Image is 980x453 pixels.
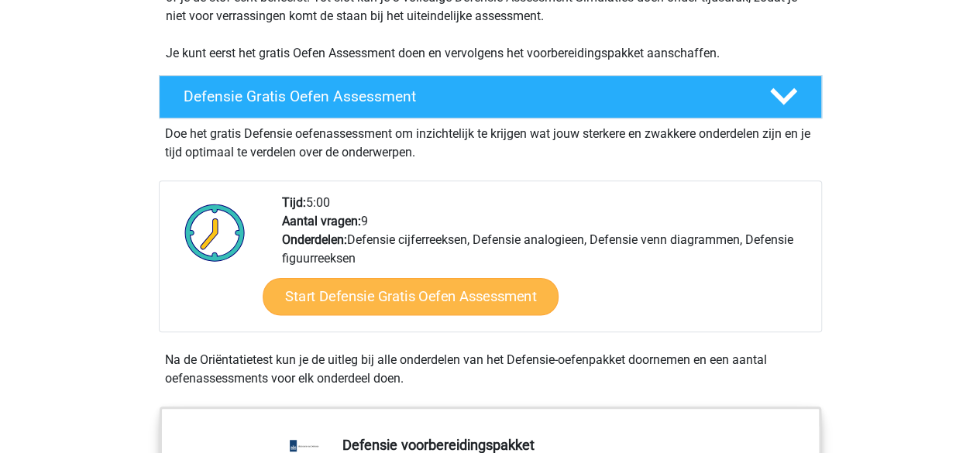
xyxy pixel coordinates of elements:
[282,195,306,210] b: Tijd:
[153,75,828,118] a: Defensie Gratis Oefen Assessment
[159,118,822,162] div: Doe het gratis Defensie oefenassessment om inzichtelijk te krijgen wat jouw sterkere en zwakkere ...
[176,194,254,271] img: Klok
[159,351,822,388] div: Na de Oriëntatietest kun je de uitleg bij alle onderdelen van het Defensie-oefenpakket doornemen ...
[282,214,361,228] b: Aantal vragen:
[263,278,559,315] a: Start Defensie Gratis Oefen Assessment
[270,194,820,331] div: 5:00 9 Defensie cijferreeksen, Defensie analogieen, Defensie venn diagrammen, Defensie figuurreeksen
[184,88,744,105] h4: Defensie Gratis Oefen Assessment
[282,232,347,247] b: Onderdelen:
